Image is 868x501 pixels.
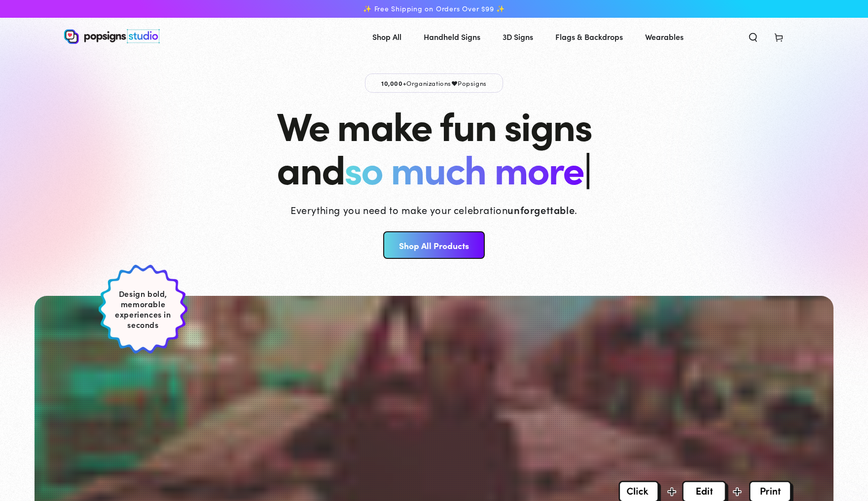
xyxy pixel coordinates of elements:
a: Shop All Products [383,231,484,259]
p: Organizations Popsigns [365,73,503,93]
a: Shop All [365,24,409,50]
span: Shop All [372,30,401,44]
span: ✨ Free Shipping on Orders Over $99 ✨ [363,4,505,13]
span: so much more [344,140,583,195]
span: Handheld Signs [424,30,480,44]
img: Popsigns Studio [64,29,160,44]
span: Flags & Backdrops [555,30,623,44]
a: 3D Signs [495,24,541,50]
h1: We make fun signs and [277,103,591,189]
p: Everything you need to make your celebration . [290,203,578,216]
strong: unforgettable [507,203,575,216]
a: Handheld Signs [416,24,488,50]
span: 10,000+ [381,78,406,87]
a: Wearables [638,24,691,50]
a: Flags & Backdrops [548,24,630,50]
span: | [583,140,591,195]
summary: Search our site [740,26,766,47]
span: 3D Signs [503,30,533,44]
span: Wearables [645,30,684,44]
